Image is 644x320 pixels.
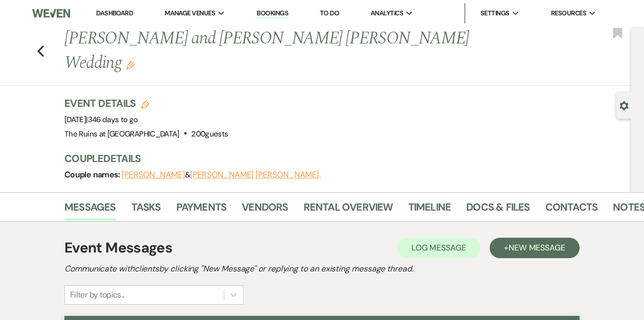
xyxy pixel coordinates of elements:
a: Vendors [242,199,288,221]
button: +New Message [490,238,580,258]
button: Edit [126,60,134,70]
a: Rental Overview [304,199,393,221]
a: Payments [176,199,227,221]
span: Resources [551,8,586,18]
span: 200 guests [191,129,228,139]
span: Analytics [371,8,403,18]
span: & [122,170,320,180]
a: Messages [64,199,116,221]
span: | [86,115,137,125]
h1: Event Messages [64,237,172,259]
a: Contacts [545,199,598,221]
div: Filter by topics... [70,289,125,301]
span: [DATE] [64,115,138,125]
span: The Ruins at [GEOGRAPHIC_DATA] [64,129,179,139]
a: Dashboard [96,9,133,17]
img: Weven Logo [32,3,70,24]
h3: Event Details [64,96,228,110]
h1: [PERSON_NAME] and [PERSON_NAME] [PERSON_NAME] Wedding [64,27,514,75]
a: Bookings [257,9,288,18]
span: Manage Venues [165,8,215,18]
h3: Couple Details [64,151,621,166]
button: [PERSON_NAME] [PERSON_NAME]. [190,171,320,179]
button: [PERSON_NAME] [122,171,185,179]
a: Timeline [408,199,451,221]
span: Log Message [411,242,466,253]
span: Couple names: [64,169,122,180]
span: New Message [509,242,565,253]
h2: Communicate with clients by clicking "New Message" or replying to an existing message thread. [64,263,580,275]
span: 346 days to go [88,115,138,125]
a: To Do [320,9,339,17]
a: Tasks [131,199,161,221]
a: Docs & Files [466,199,530,221]
button: Open lead details [619,100,629,110]
button: Log Message [397,238,480,258]
span: Settings [480,8,510,18]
